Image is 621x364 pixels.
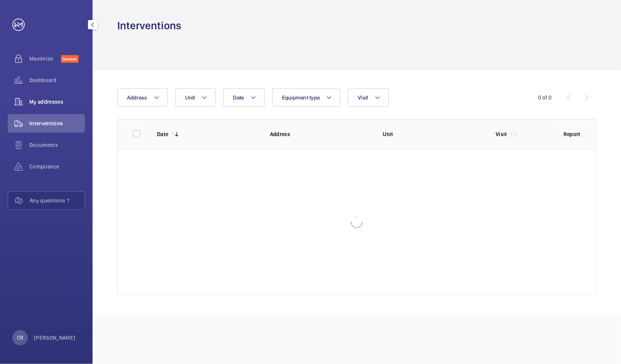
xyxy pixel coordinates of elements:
[29,163,85,170] span: Compliance
[29,55,61,62] span: Maximize
[61,55,79,63] span: Discover
[270,130,371,138] p: Address
[233,94,244,101] span: Date
[358,94,368,101] span: Visit
[383,130,483,138] p: Unit
[29,76,85,84] span: Dashboard
[117,19,181,33] h1: Interventions
[17,334,23,342] p: CR
[348,88,388,107] button: Visit
[272,88,341,107] button: Equipment type
[175,88,216,107] button: Unit
[29,98,85,106] span: My addresses
[223,88,265,107] button: Date
[157,130,168,138] p: Date
[185,94,195,101] span: Unit
[564,130,580,138] p: Report
[117,88,168,107] button: Address
[34,334,76,342] p: [PERSON_NAME]
[29,120,85,127] span: Interventions
[29,141,85,149] span: Documents
[30,197,84,204] span: Any questions ?
[282,94,320,101] span: Equipment type
[538,94,552,101] div: 0 of 0
[127,94,147,101] span: Address
[496,130,507,138] p: Visit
